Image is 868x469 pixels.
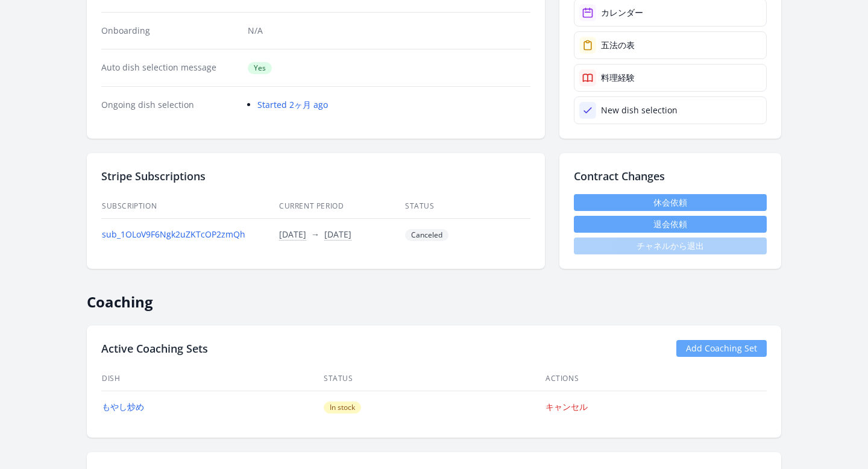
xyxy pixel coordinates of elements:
div: New dish selection [601,104,678,116]
th: Subscription [101,194,278,219]
h2: Coaching [87,283,781,311]
h2: Contract Changes [574,168,767,184]
span: Yes [248,62,272,74]
div: 料理経験 [601,72,635,84]
div: 五法の表 [601,39,635,51]
span: → [311,228,319,240]
span: チャネルから退出 [574,238,767,254]
th: Dish [101,367,323,391]
th: Current Period [278,194,404,219]
button: [DATE] [279,228,306,241]
button: 退会依頼 [574,216,767,233]
p: N/A [248,25,530,37]
dt: Onboarding [101,25,238,37]
dt: Auto dish selection message [101,61,238,74]
span: In stock [324,401,361,414]
a: Add Coaching Set [676,340,767,357]
a: 休会依頼 [574,194,767,211]
th: Actions [545,367,767,391]
dt: Ongoing dish selection [101,99,238,111]
h2: Stripe Subscriptions [101,168,530,184]
h2: Active Coaching Sets [101,340,208,357]
th: Status [323,367,545,391]
th: Status [404,194,530,219]
button: [DATE] [324,228,351,241]
a: 五法の表 [574,31,767,59]
a: New dish selection [574,96,767,124]
a: キャンセル [546,401,588,412]
a: もやし炒め [102,401,144,412]
a: Started 2ヶ月 ago [257,99,328,110]
span: Canceled [405,229,448,241]
a: 料理経験 [574,64,767,92]
div: カレンダー [601,7,643,19]
a: sub_1OLoV9F6Ngk2uZKTcOP2zmQh [102,228,245,240]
